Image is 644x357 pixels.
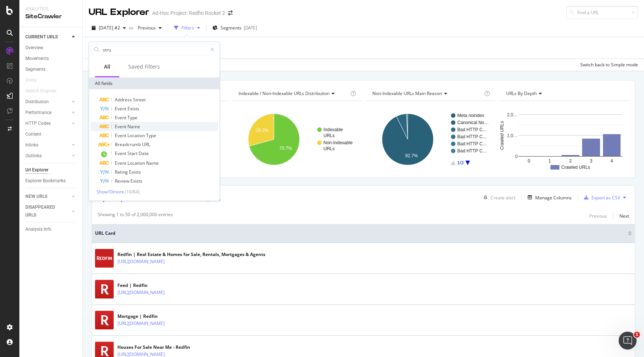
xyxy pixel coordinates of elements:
[25,130,77,138] a: Content
[115,123,127,130] span: Event
[152,9,225,17] div: Ad-Hoc Project: Redfin Rocket 2
[99,25,120,31] span: 2025 Aug. 22nd #2
[25,177,77,185] a: Explorer Bookmarks
[535,195,572,201] div: Manage Columns
[323,127,343,132] text: Indexable
[115,150,127,157] span: Event
[25,152,42,160] div: Outlinks
[135,22,165,34] button: Previous
[25,55,77,63] a: Movements
[25,193,70,200] a: NEW URLS
[25,87,56,95] div: Search Engines
[25,109,70,117] a: Performance
[619,213,629,219] div: Next
[25,166,48,174] div: Url Explorer
[634,332,640,338] span: 1
[25,98,70,106] a: Distribution
[505,88,622,99] h4: URLs by Depth
[127,123,140,130] span: Name
[590,158,593,164] text: 3
[146,132,156,139] span: Type
[371,88,483,99] h4: Non-Indexable URLs Main Reason
[115,105,127,112] span: Event
[25,177,66,185] div: Explorer Bookmarks
[507,112,518,117] text: 2,0…
[133,97,146,103] span: Street
[115,160,127,166] span: Event
[127,160,146,166] span: Location
[561,165,590,170] text: Crawled URLs
[25,87,64,95] a: Search Engines
[499,107,629,172] div: A chart.
[619,211,629,220] button: Next
[528,158,530,164] text: 0
[244,25,257,31] div: [DATE]
[25,141,70,149] a: Inlinks
[457,141,487,146] text: Bad HTTP C…
[127,105,139,112] span: Exists
[25,6,76,12] div: Analytics
[372,90,442,97] span: Non-Indexable URLs Main Reason
[25,141,38,149] div: Inlinks
[25,120,70,127] a: HTTP Codes
[95,230,626,237] span: URL Card
[577,59,638,71] button: Switch back to Simple mode
[25,225,77,233] a: Analysis Info
[25,166,77,174] a: Url Explorer
[117,344,190,351] div: Houses For Sale Near Me - Redfin
[117,251,265,258] div: Redfin | Real Estate & Homes for Sale, Rentals, Mortgages & Agents
[117,258,165,265] a: [URL][DOMAIN_NAME]
[506,90,537,97] span: URLs by Depth
[323,140,353,145] text: Non-Indexable
[457,120,489,125] text: Canonical No…
[89,6,149,19] div: URL Explorer
[221,25,241,31] span: Segments
[97,189,124,195] span: Show 10 more
[256,128,269,133] text: 29.3%
[139,150,149,157] span: Date
[128,63,160,70] div: Saved Filters
[457,160,464,165] text: 1/3
[125,189,140,195] span: ( 10 / 64 )
[589,211,607,220] button: Previous
[115,97,133,103] span: Address
[365,107,495,172] svg: A chart.
[25,33,70,41] a: CURRENT URLS
[457,127,487,132] text: Bad HTTP C…
[117,320,165,327] a: [URL][DOMAIN_NAME]
[25,203,63,219] div: DISAPPEARED URLS
[457,148,487,154] text: Bad HTTP C…
[581,192,620,203] button: Export as CSV
[569,158,572,164] text: 2
[117,282,181,289] div: Feed | Redfin
[142,141,150,148] span: URL
[104,63,110,70] div: All
[566,6,638,19] input: Find a URL
[102,44,207,55] input: Search by field name
[25,12,76,21] div: SiteCrawler
[279,146,292,151] text: 70.7%
[25,203,70,219] a: DISAPPEARED URLS
[323,146,335,151] text: URLs
[25,120,51,127] div: HTTP Codes
[525,193,572,202] button: Manage Columns
[580,61,638,68] div: Switch back to Simple mode
[171,22,203,34] button: Filters
[25,76,37,84] div: Visits
[507,133,518,138] text: 1,0…
[457,113,484,118] text: Meta noindex
[95,311,114,329] img: main image
[129,25,135,31] span: vs
[130,178,142,184] span: Exists
[98,211,173,220] div: Showing 1 to 50 of 2,000,000 entries
[117,289,165,296] a: [URL][DOMAIN_NAME]
[323,133,335,138] text: URLs
[239,90,329,97] span: Indexable / Non-Indexable URLs distribution
[499,121,505,150] text: Crawled URLs
[89,78,220,89] div: All fields
[115,141,142,148] span: Breadcrumb
[25,130,41,138] div: Content
[231,107,362,172] svg: A chart.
